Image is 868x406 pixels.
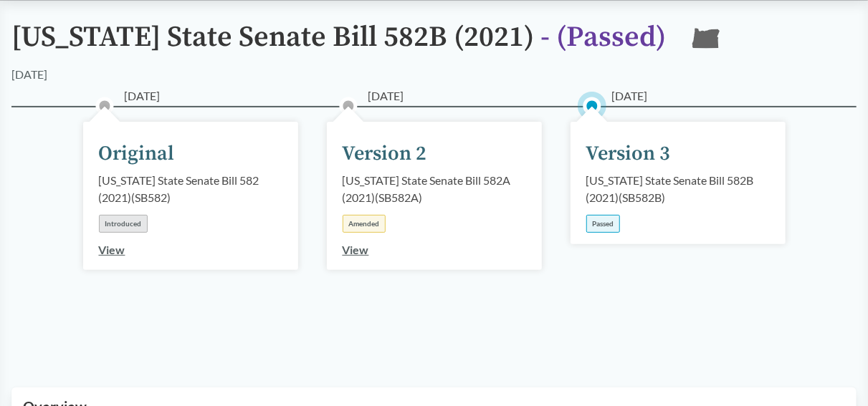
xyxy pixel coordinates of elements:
div: [US_STATE] State Senate Bill 582A (2021) ( SB582A ) [343,172,526,206]
span: [DATE] [368,87,404,105]
div: [US_STATE] State Senate Bill 582B (2021) ( SB582B ) [586,172,770,206]
div: Passed [586,215,620,233]
a: View [343,243,369,256]
div: [DATE] [11,66,47,83]
span: - ( Passed ) [540,19,666,55]
a: View [99,243,125,256]
div: [US_STATE] State Senate Bill 582 (2021) ( SB582 ) [99,172,282,206]
div: Introduced [99,215,148,233]
div: Version 2 [343,139,427,169]
span: [DATE] [125,87,161,105]
h1: [US_STATE] State Senate Bill 582B (2021) [11,21,666,66]
div: Original [99,139,175,169]
div: Amended [343,215,386,233]
div: Version 3 [586,139,671,169]
span: [DATE] [612,87,648,105]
